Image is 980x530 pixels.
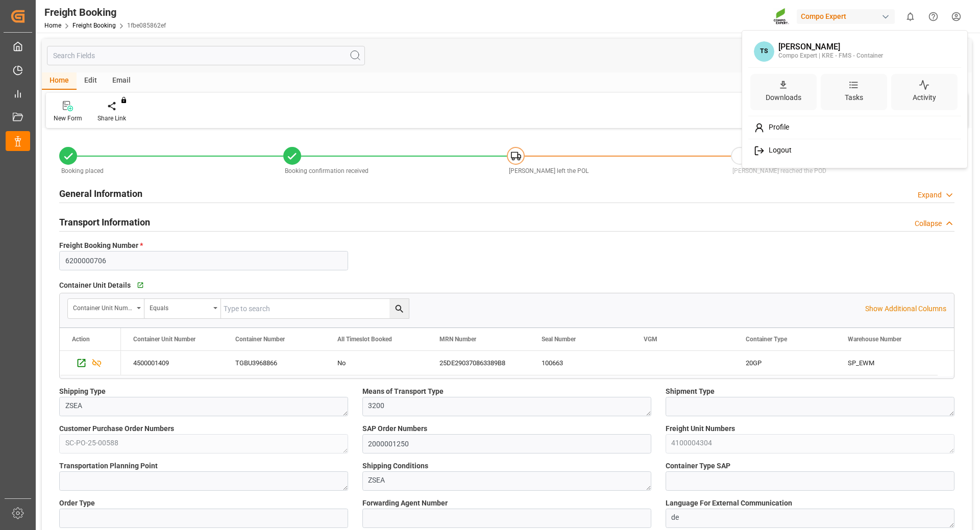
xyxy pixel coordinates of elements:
div: Tasks [843,90,865,105]
div: Downloads [764,90,803,105]
div: Compo Expert | KRE - FMS - Container [778,52,883,61]
span: TS [754,41,774,62]
span: Profile [765,123,789,132]
div: Activity [911,90,938,105]
span: Logout [765,146,792,155]
div: [PERSON_NAME] [778,42,883,52]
